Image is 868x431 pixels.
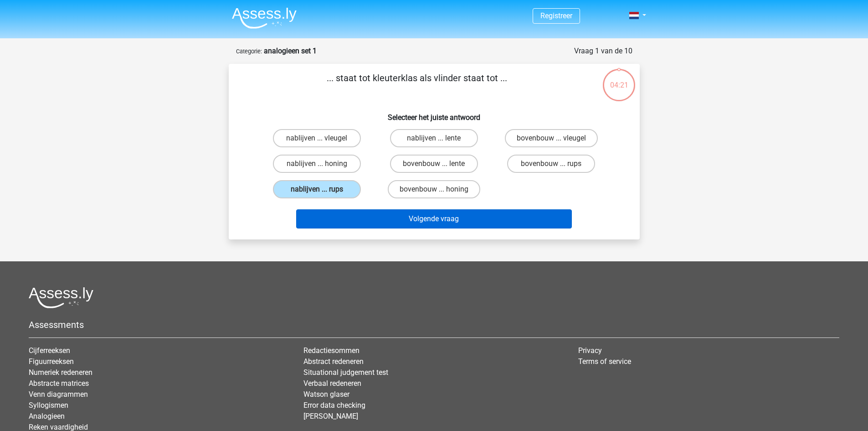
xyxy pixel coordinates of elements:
[273,155,361,173] label: nablijven ... honing
[232,7,297,29] img: Assessly
[388,180,480,198] label: bovenbouw ... honing
[574,46,632,57] div: Vraag 1 van de 10
[29,368,92,377] a: Numeriek redeneren
[578,346,602,355] a: Privacy
[303,368,388,377] a: Situational judgement test
[296,209,572,228] button: Volgende vraag
[540,11,572,20] a: Registreer
[303,412,358,421] a: [PERSON_NAME]
[236,48,262,55] small: Categorie:
[578,357,631,366] a: Terms of service
[273,180,361,198] label: nablijven ... rups
[243,106,625,122] h6: Selecteer het juiste antwoord
[602,68,636,91] div: 04:21
[303,357,364,366] a: Abstract redeneren
[29,319,839,330] h5: Assessments
[303,379,361,388] a: Verbaal redeneren
[29,390,88,399] a: Venn diagrammen
[505,129,598,147] label: bovenbouw ... vleugel
[303,346,360,355] a: Redactiesommen
[303,390,349,399] a: Watson glaser
[390,129,478,147] label: nablijven ... lente
[390,155,478,173] label: bovenbouw ... lente
[29,287,93,308] img: Assessly logo
[29,357,74,366] a: Figuurreeksen
[29,401,68,410] a: Syllogismen
[273,129,361,147] label: nablijven ... vleugel
[303,401,365,410] a: Error data checking
[507,155,595,173] label: bovenbouw ... rups
[29,379,89,388] a: Abstracte matrices
[264,47,317,55] strong: analogieen set 1
[29,346,70,355] a: Cijferreeksen
[243,71,591,99] p: ... staat tot kleuterklas als vlinder staat tot ...
[29,412,65,421] a: Analogieen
